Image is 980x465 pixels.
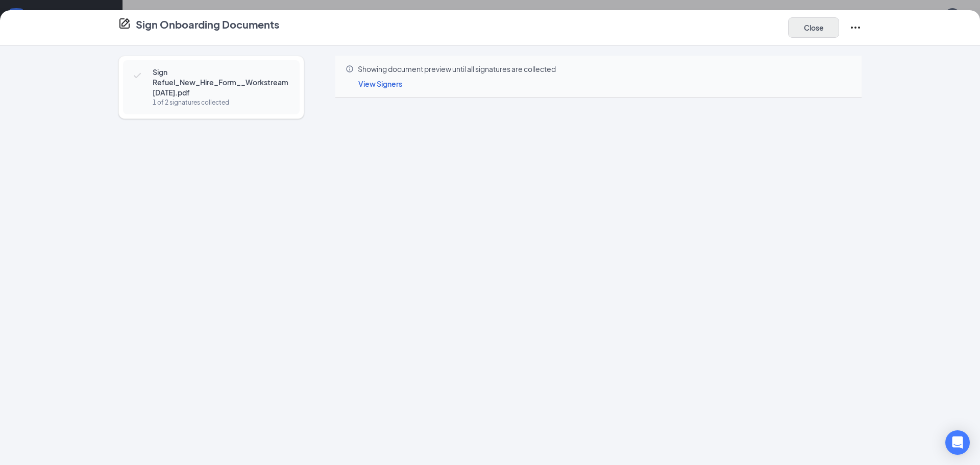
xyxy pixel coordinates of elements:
div: Open Intercom Messenger [945,430,970,455]
span: View Signers [358,79,402,88]
svg: Checkmark [131,69,143,82]
span: Sign Refuel_New_Hire_Form__Workstream [DATE].pdf [153,67,289,97]
svg: Ellipses [849,21,862,34]
svg: CompanyDocumentIcon [118,17,131,30]
iframe: Sign Refuel_New_Hire_Form__Workstream 4.5.25.pdf [335,98,862,453]
button: Close [788,17,839,38]
svg: Info [346,65,354,73]
span: Showing document preview until all signatures are collected [358,64,556,74]
h4: Sign Onboarding Documents [136,17,279,32]
div: 1 of 2 signatures collected [153,97,289,108]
